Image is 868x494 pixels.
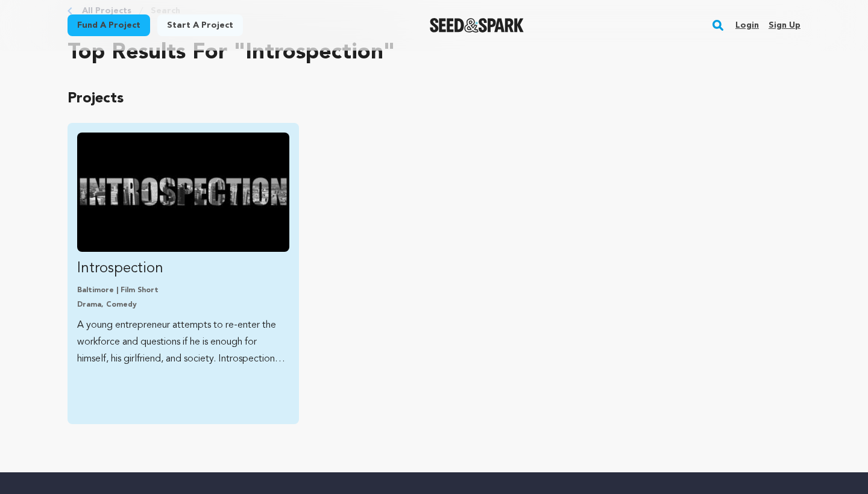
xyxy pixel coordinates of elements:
p: Projects [68,89,800,108]
a: Start a project [157,14,243,36]
p: Drama, Comedy [77,300,289,310]
a: Login [735,16,759,35]
p: Introspection [77,259,289,278]
h2: Top results for "introspection" [68,41,800,65]
img: Seed&Spark Logo Dark Mode [430,18,524,33]
a: Seed&Spark Homepage [430,18,524,33]
p: A young entrepreneur attempts to re-enter the workforce and questions if he is enough for himself... [77,317,289,367]
p: Baltimore | Film Short [77,286,289,295]
a: Sign up [769,16,800,35]
a: Fund a project [68,14,150,36]
a: Fund Introspection [77,133,289,367]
